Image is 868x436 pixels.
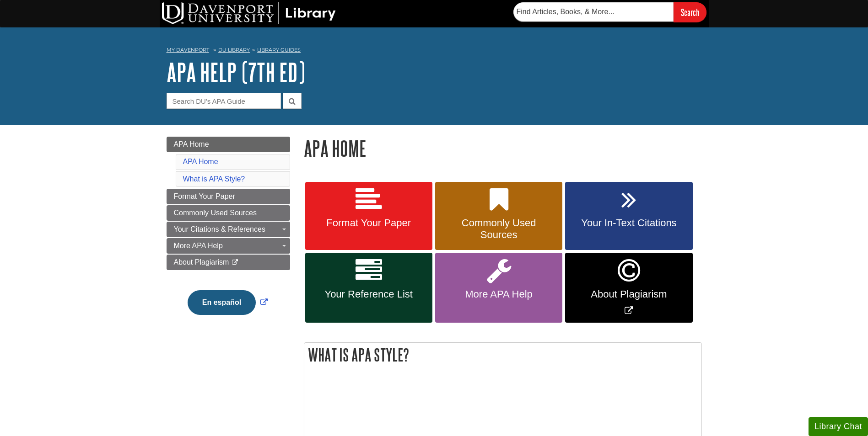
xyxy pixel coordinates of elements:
[167,189,290,204] a: Format Your Paper
[167,222,290,237] a: Your Citations & References
[167,255,290,270] a: About Plagiarism
[572,288,685,300] span: About Plagiarism
[167,58,305,86] a: APA Help (7th Ed)
[305,182,432,250] a: Format Your Paper
[513,2,706,22] form: Searches DU Library's articles, books, and more
[312,288,426,300] span: Your Reference List
[188,290,256,315] button: En español
[167,44,702,58] nav: breadcrumb
[304,343,701,367] h2: What is APA Style?
[305,253,432,323] a: Your Reference List
[174,209,257,217] span: Commonly Used Sources
[174,140,209,148] span: APA Home
[513,2,674,21] input: Find Articles, Books, & More...
[304,137,702,160] h1: APA Home
[674,2,706,22] input: Search
[565,253,692,323] a: Link opens in new window
[167,205,290,221] a: Commonly Used Sources
[218,47,250,53] a: DU Library
[435,253,562,323] a: More APA Help
[257,47,301,53] a: Library Guides
[162,2,336,24] img: DU Library
[174,242,223,250] span: More APA Help
[183,175,245,183] a: What is APA Style?
[167,238,290,254] a: More APA Help
[174,192,235,200] span: Format Your Paper
[167,137,290,152] a: APA Home
[442,217,555,241] span: Commonly Used Sources
[572,217,685,229] span: Your In-Text Citations
[435,182,562,250] a: Commonly Used Sources
[167,93,281,109] input: Search DU's APA Guide
[442,288,555,300] span: More APA Help
[809,417,868,436] button: Library Chat
[174,258,229,266] span: About Plagiarism
[167,137,290,330] div: Guide Page Menu
[183,158,218,165] a: APA Home
[185,298,270,306] a: Link opens in new window
[167,46,209,54] a: My Davenport
[565,182,692,250] a: Your In-Text Citations
[174,225,265,233] span: Your Citations & References
[231,260,239,266] i: This link opens in a new window
[312,217,426,229] span: Format Your Paper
